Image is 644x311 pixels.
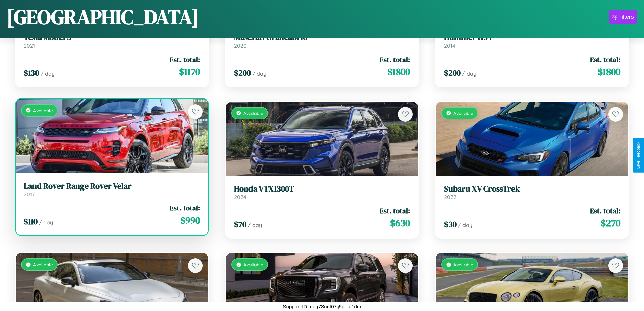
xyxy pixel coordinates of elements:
[243,110,263,116] span: Available
[39,219,53,226] span: / day
[444,219,457,230] span: $ 30
[453,110,473,116] span: Available
[453,262,473,267] span: Available
[590,54,620,64] span: Est. total:
[590,206,620,216] span: Est. total:
[33,262,53,267] span: Available
[234,194,246,200] span: 2024
[387,65,410,79] span: $ 1800
[24,216,38,227] span: $ 110
[41,70,55,77] span: / day
[24,42,35,49] span: 2021
[33,108,53,113] span: Available
[618,14,634,20] div: Filters
[234,184,410,194] h3: Honda VTX1300T
[179,65,200,79] span: $ 1170
[444,32,620,49] a: Hummer H3T2014
[444,32,620,42] h3: Hummer H3T
[7,3,199,31] h1: [GEOGRAPHIC_DATA]
[234,67,251,79] span: $ 200
[24,32,200,42] h3: Tesla Model 3
[234,184,410,201] a: Honda VTX1300T2024
[462,70,476,77] span: / day
[283,302,361,311] p: Support ID: meq73uut07jj5pbpj1dm
[252,70,266,77] span: / day
[24,191,35,198] span: 2017
[444,67,461,79] span: $ 200
[444,184,620,201] a: Subaru XV CrossTrek2022
[380,54,410,64] span: Est. total:
[380,206,410,216] span: Est. total:
[390,216,410,230] span: $ 630
[234,42,247,49] span: 2020
[234,32,410,49] a: Maserati Grancabrio2020
[24,67,39,79] span: $ 130
[170,54,200,64] span: Est. total:
[444,194,456,200] span: 2022
[234,32,410,42] h3: Maserati Grancabrio
[444,184,620,194] h3: Subaru XV CrossTrek
[234,219,246,230] span: $ 70
[24,181,200,198] a: Land Rover Range Rover Velar2017
[248,222,262,228] span: / day
[24,32,200,49] a: Tesla Model 32021
[180,214,200,227] span: $ 990
[609,10,637,24] button: Filters
[458,222,472,228] span: / day
[598,65,620,79] span: $ 1800
[243,262,263,267] span: Available
[170,203,200,213] span: Est. total:
[444,42,455,49] span: 2014
[24,181,200,191] h3: Land Rover Range Rover Velar
[636,142,641,169] div: Give Feedback
[601,216,620,230] span: $ 270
